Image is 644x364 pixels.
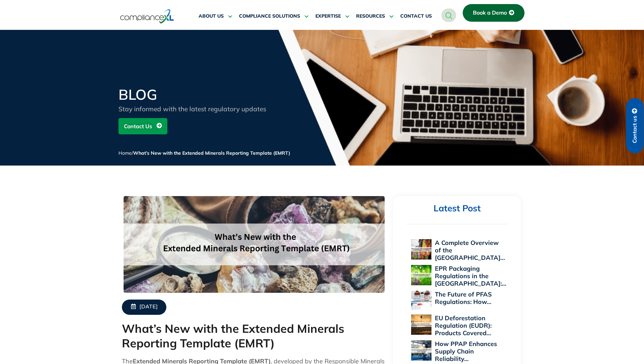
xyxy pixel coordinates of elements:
[411,265,431,285] img: EPR Packaging Regulations in the US: A 2025 Compliance Perspective
[239,8,309,24] a: COMPLIANCE SOLUTIONS
[118,150,132,156] a: Home
[199,13,224,19] span: ABOUT US
[118,88,281,102] h2: BLOG
[120,8,174,24] img: logo-one.svg
[122,300,166,315] a: [DATE]
[411,340,431,361] img: How PPAP Enhances Supply Chain Reliability Across Global Industries
[356,8,393,24] a: RESOURCES
[239,13,300,19] span: COMPLIANCE SOLUTIONS
[356,13,385,19] span: RESOURCES
[626,98,644,153] a: Contact us
[122,322,387,350] h1: What’s New with the Extended Minerals Reporting Template (EMRT)
[133,150,290,156] span: What’s New with the Extended Minerals Reporting Template (EMRT)
[315,13,341,19] span: EXPERTISE
[124,120,152,133] span: Contact Us
[473,10,507,16] span: Book a Demo
[411,291,431,311] img: The Future of PFAS Regulations: How 2025 Will Reshape Global Supply Chains
[411,239,431,260] img: A Complete Overview of the EU Personal Protective Equipment Regulation 2016/425
[435,290,492,306] a: The Future of PFAS Regulations: How…
[435,314,492,337] a: EU Deforestation Regulation (EUDR): Products Covered…
[632,116,638,143] span: Contact us
[400,8,432,24] a: CONTACT US
[140,304,158,311] span: [DATE]
[435,265,506,287] a: EPR Packaging Regulations in the [GEOGRAPHIC_DATA]:…
[435,239,505,262] a: A Complete Overview of the [GEOGRAPHIC_DATA]…
[441,8,456,22] a: navsearch-button
[124,196,385,293] img: What’s New with the Extended Minerals Reporting Template (EMRT)
[435,340,497,363] a: How PPAP Enhances Supply Chain Reliability…
[118,105,266,113] span: Stay informed with the latest regulatory updates
[315,8,349,24] a: EXPERTISE
[199,8,232,24] a: ABOUT US
[118,150,290,156] span: /
[411,314,431,335] img: EU Deforestation Regulation (EUDR): Products Covered and Compliance Essentials
[118,118,167,134] a: Contact Us
[400,13,432,19] span: CONTACT US
[463,4,525,22] a: Book a Demo
[406,203,508,214] h2: Latest Post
